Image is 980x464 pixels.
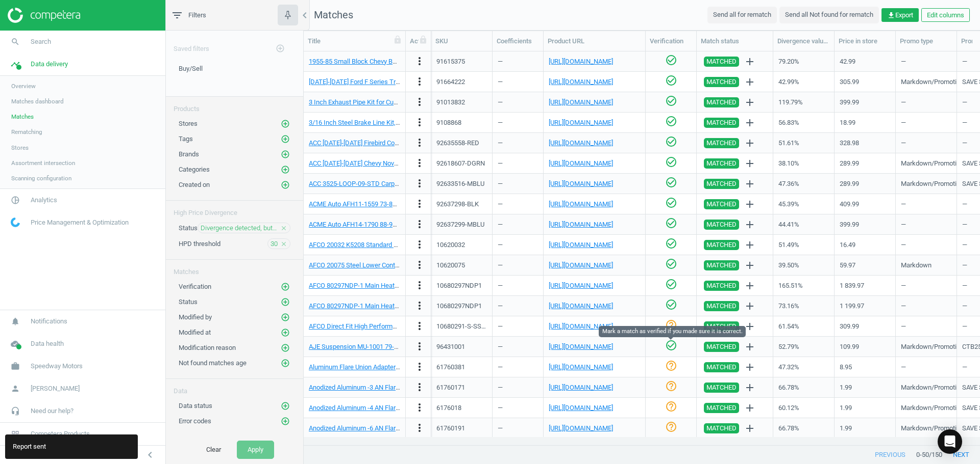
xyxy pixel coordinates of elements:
button: more_vert [413,238,426,252]
a: Anodized Aluminum -3 AN Flare Plug Fitting, Black [309,384,452,391]
a: 3/16 Inch Steel Brake Line Kit, 25 Foot Roll, 10 Flare Nuts [309,119,472,126]
span: Buy/Sell [179,65,203,72]
div: 92633516-MBLU [436,179,484,188]
i: add [744,320,756,333]
span: Speedway Motors [31,362,83,371]
i: more_vert [413,157,426,169]
i: add [744,239,756,251]
span: Assortment intersection [11,159,75,167]
div: 92637298-BLK [436,200,479,209]
button: chevron_left [137,448,163,461]
span: Categories [179,166,210,173]
div: Divergence value, % [777,37,830,46]
div: — [498,52,538,70]
div: — [498,93,538,111]
div: 91013832 [436,98,465,107]
button: more_vert [413,218,426,231]
span: MATCHED [706,158,737,169]
button: add_circle_outline [280,327,290,338]
span: [PERSON_NAME] [31,384,80,393]
button: more_vert [413,137,426,150]
span: Data delivery [31,60,68,69]
span: 30 [271,239,278,249]
div: Promo type [900,37,952,46]
i: more_vert [413,340,426,352]
i: add [744,280,756,292]
button: add_circle_outline [280,282,290,292]
div: Coefficients [497,37,539,46]
a: [DATE]-[DATE] Ford F Series Truck Booster Conversion Kit [309,78,473,86]
i: check_circle_outline [665,95,677,107]
i: check_circle_outline [665,176,677,188]
i: close [280,240,287,248]
a: [URL][DOMAIN_NAME] [549,98,613,106]
span: MATCHED [706,281,737,291]
a: [URL][DOMAIN_NAME] [549,241,613,249]
div: Product URL [548,37,641,46]
button: add [741,94,758,111]
span: Analytics [31,196,57,205]
button: add [741,196,758,213]
i: add_circle_outline [281,401,290,411]
div: 165.51% [778,277,829,294]
div: — [498,195,538,213]
span: Rematching [11,128,42,136]
button: add [741,297,758,315]
i: more_vert [413,279,426,291]
button: more_vert [413,116,426,129]
button: add [741,420,758,437]
div: 289.99 [840,154,890,172]
button: add [741,73,758,91]
i: add_circle_outline [281,417,290,426]
a: [URL][DOMAIN_NAME] [549,200,613,208]
span: Scanning configuration [11,174,71,182]
div: — [498,215,538,233]
span: Overview [11,82,36,90]
button: more_vert [413,96,426,109]
i: more_vert [413,299,426,312]
div: 119.79% [778,93,829,111]
div: Markdown [901,256,951,274]
span: Stores [179,120,198,127]
i: person [6,379,25,398]
div: Saved filters [166,31,303,59]
button: more_vert [413,422,426,435]
i: add_circle_outline [281,359,290,368]
i: more_vert [413,96,426,108]
div: — [901,236,951,254]
i: add [744,341,756,353]
a: Anodized Aluminum -4 AN Flare Plug Fitting, Blue [309,404,449,412]
div: 92635558-RED [436,139,479,148]
a: AFCO Direct Fit High Performance Radiator, [DATE]-[DATE] Mustang [309,322,502,330]
i: add [744,178,756,190]
button: add [741,236,758,254]
div: 45.39% [778,195,829,213]
span: Matches [314,9,353,21]
button: add [741,399,758,417]
i: more_vert [413,137,426,149]
i: check_circle_outline [665,217,677,229]
i: pie_chart_outlined [6,190,25,210]
div: Open Intercom Messenger [938,429,962,454]
a: ACC 3525-LOOP-09-STD Carpet Kit, 1965-68 Mustang Coupe, Med Blue [309,180,513,187]
button: add_circle_outline [280,165,290,175]
button: add_circle_outline [280,312,290,322]
button: add [741,257,758,274]
i: check_circle_outline [665,115,677,127]
button: Edit columns [921,8,970,22]
a: [URL][DOMAIN_NAME] [549,180,613,187]
div: 56.83% [778,114,829,131]
i: more_vert [413,116,426,128]
i: more_vert [413,320,426,332]
div: grid [304,51,980,437]
a: AFCO 80297NDP-1 Main Heat Exchanger 2016 Gen 6 ZL1 Camaro [309,282,497,289]
i: add_circle_outline [281,297,290,307]
span: MATCHED [706,57,737,67]
div: — [498,114,538,131]
span: MATCHED [706,179,737,189]
div: 10620075 [436,261,465,270]
div: 409.99 [840,195,890,213]
i: more_vert [413,198,426,210]
div: Markdown/Promotion [901,154,951,172]
button: Send all Not found for rematch [779,7,879,23]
